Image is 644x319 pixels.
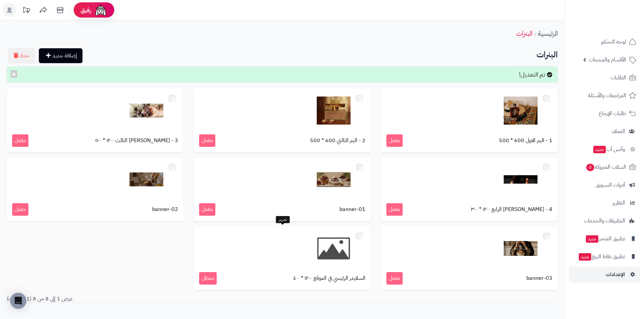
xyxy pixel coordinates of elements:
a: الإعدادات [569,266,640,283]
a: 1 - البنر الاول 600 * 500 مفعل [381,88,558,152]
img: ai-face.png [94,3,108,17]
div: Open Intercom Messenger [10,293,26,309]
a: تطبيق نقاط البيعجديد [569,248,640,265]
span: مفعل [199,134,215,147]
span: أدوات التسويق [596,180,625,190]
a: banner-03 مفعل [381,226,558,290]
span: مفعل [12,203,28,216]
span: 2 - البنر الثالني 600 * 500 [310,137,365,144]
span: banner-01 [339,206,365,213]
a: السلايدر الرئيسي في الموقع ١٢٠٠ * ٤٠٠ معطل [194,226,371,290]
button: حذف [8,48,35,63]
span: معطل [199,272,217,285]
a: المراجعات والأسئلة [569,87,640,104]
span: 3 - [PERSON_NAME] الثالث ١٢٠٠ * ٥٠٠ [95,137,178,144]
span: مفعل [12,134,28,147]
span: banner-03 [526,274,552,282]
span: 4 - [PERSON_NAME] الرابع ١٢٠٠ * ٣٠٠ [471,206,552,213]
img: logo-2.png [598,9,638,23]
span: تطبيق المتجر [585,234,625,243]
div: تم التعديل! [7,67,558,83]
span: السلات المتروكة [586,162,626,172]
a: 2 - البنر الثالني 600 * 500 مفعل [194,88,371,152]
span: وآتس آب [593,144,625,154]
span: مفعل [199,203,215,216]
a: السلات المتروكة0 [569,159,640,175]
a: البنرات [516,28,532,38]
span: جديد [593,146,606,153]
a: التطبيقات والخدمات [569,213,640,229]
span: التطبيقات والخدمات [584,216,625,225]
span: مفعل [386,134,403,147]
div: تحرير [276,216,290,223]
a: طلبات الإرجاع [569,105,640,122]
button: × [10,70,17,78]
span: banner-02 [152,206,178,213]
span: طلبات الإرجاع [599,109,626,118]
a: العملاء [569,123,640,139]
a: 3 - [PERSON_NAME] الثالث ١٢٠٠ * ٥٠٠ مفعل [7,88,184,152]
span: الأقسام والمنتجات [589,55,626,64]
span: جديد [579,253,591,261]
div: عرض 1 إلى 8 من 8 (1 صفحات) [2,295,282,303]
span: مفعل [386,203,403,216]
a: الرئيسية [538,28,558,38]
span: مفعل [386,272,403,285]
a: banner-01 مفعل [194,157,371,221]
span: السلايدر الرئيسي في الموقع ١٢٠٠ * ٤٠٠ [293,274,365,282]
a: الطلبات [569,70,640,86]
span: جديد [586,235,598,243]
a: تطبيق المتجرجديد [569,231,640,247]
span: 1 - البنر الاول 600 * 500 [499,137,552,144]
a: لوحة التحكم [569,34,640,50]
span: لوحة التحكم [601,37,626,47]
a: وآتس آبجديد [569,141,640,157]
h2: البنرات [7,48,558,62]
a: التقارير [569,195,640,211]
a: إضافة جديد [39,48,82,63]
span: تطبيق نقاط البيع [578,252,625,261]
span: المراجعات والأسئلة [588,91,626,100]
a: banner-02 مفعل [7,157,184,221]
a: 4 - [PERSON_NAME] الرابع ١٢٠٠ * ٣٠٠ مفعل [381,157,558,221]
a: أدوات التسويق [569,177,640,193]
span: التقارير [612,198,625,208]
a: تحديثات المنصة [18,3,35,19]
span: الإعدادات [606,270,625,279]
span: الطلبات [611,73,626,82]
span: رفيق [80,6,91,14]
span: 0 [586,163,595,171]
span: العملاء [612,127,625,136]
